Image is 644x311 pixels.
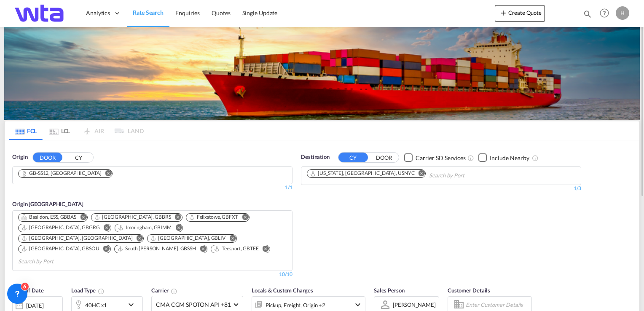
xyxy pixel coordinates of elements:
[21,170,103,177] div: Press delete to remove this chip.
[21,235,132,242] div: London Gateway Port, GBLGP
[467,155,474,161] md-icon: Unchecked: Search for CY (Container Yard) services for all selected carriers.Checked : Search for...
[98,224,111,233] button: Remove
[156,300,231,309] span: CMA CGM SPOTON API +81
[189,214,240,221] div: Press delete to remove this chip.
[12,184,292,191] div: 1/1
[9,121,144,140] md-pagination-wrapper: Use the left and right arrow keys to navigate between tabs
[353,300,363,310] md-icon: icon-chevron-down
[21,245,101,252] div: Press delete to remove this chip.
[17,211,288,268] md-chips-wrap: Chips container. Use arrow keys to select chips.
[236,214,249,222] button: Remove
[175,9,200,16] span: Enquiries
[490,154,529,162] div: Include Nearby
[189,214,238,221] div: Felixstowe, GBFXT
[117,245,196,252] div: South Shields, GBSSH
[94,214,171,221] div: Bristol, GBBRS
[301,153,330,161] span: Destination
[583,9,592,22] div: icon-magnify
[466,298,529,311] input: Enter Customer Details
[266,299,325,311] div: Pickup Freight Origin Destination Factory Stuffing
[413,170,425,178] button: Remove
[33,153,62,162] button: DOOR
[12,201,83,207] span: Origin [GEOGRAPHIC_DATA]
[404,153,466,162] md-checkbox: Checkbox No Ink
[224,235,236,243] button: Remove
[71,287,105,294] span: Load Type
[21,224,100,231] div: Grangemouth, GBGRG
[94,214,173,221] div: Press delete to remove this chip.
[4,27,640,120] img: LCL+%26+FCL+BACKGROUND.png
[597,6,616,21] div: Help
[169,214,182,222] button: Remove
[21,245,99,252] div: Southampton, GBSOU
[429,169,509,182] input: Chips input.
[150,235,227,242] div: Press delete to remove this chip.
[242,9,278,16] span: Single Update
[306,167,513,182] md-chips-wrap: Chips container. Use arrow keys to select chips.
[257,245,270,254] button: Remove
[310,170,416,177] div: Press delete to remove this chip.
[171,288,177,295] md-icon: The selected Trucker/Carrierwill be displayed in the rate results If the rates are from another f...
[279,271,292,278] div: 10/10
[99,170,112,178] button: Remove
[616,6,629,20] div: H
[214,245,260,252] div: Press delete to remove this chip.
[21,214,78,221] div: Press delete to remove this chip.
[17,167,119,182] md-chips-wrap: Chips container. Use arrow keys to select chips.
[26,302,43,309] div: [DATE]
[43,121,76,140] md-tab-item: LCL
[64,153,93,163] button: CY
[478,153,529,162] md-checkbox: Checkbox No Ink
[13,4,70,23] img: bf843820205c11f09835497521dffd49.png
[21,235,134,242] div: Press delete to remove this chip.
[338,153,368,162] button: CY
[532,155,539,161] md-icon: Unchecked: Ignores neighbouring ports when fetching rates.Checked : Includes neighbouring ports w...
[392,299,437,311] md-select: Sales Person: Helen Downes
[194,245,207,254] button: Remove
[495,5,545,22] button: icon-plus 400-fgCreate Quote
[448,287,490,294] span: Customer Details
[252,287,313,294] span: Locals & Custom Charges
[126,300,140,310] md-icon: icon-chevron-down
[75,214,87,222] button: Remove
[151,287,177,294] span: Carrier
[21,224,102,231] div: Press delete to remove this chip.
[12,287,44,294] span: Cut Off Date
[374,287,405,294] span: Sales Person
[85,299,107,311] div: 40HC x1
[86,9,110,17] span: Analytics
[118,224,173,231] div: Press delete to remove this chip.
[583,9,592,19] md-icon: icon-magnify
[98,288,105,295] md-icon: icon-information-outline
[131,235,143,243] button: Remove
[214,245,259,252] div: Teesport, GBTEE
[212,9,230,16] span: Quotes
[416,154,466,162] div: Carrier SD Services
[18,255,98,268] input: Search by Port
[393,301,436,308] div: [PERSON_NAME]
[21,170,101,177] div: GB-SS12, Basildon
[597,6,612,20] span: Help
[150,235,225,242] div: Liverpool, GBLIV
[310,170,414,177] div: New York, NY, USNYC
[369,153,399,163] button: DOOR
[170,224,182,233] button: Remove
[118,224,172,231] div: Immingham, GBIMM
[133,9,164,16] span: Rate Search
[98,245,110,254] button: Remove
[301,185,581,192] div: 1/3
[9,121,43,140] md-tab-item: FCL
[12,153,27,161] span: Origin
[117,245,198,252] div: Press delete to remove this chip.
[498,8,508,18] md-icon: icon-plus 400-fg
[21,214,76,221] div: Basildon, ESS, GBBAS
